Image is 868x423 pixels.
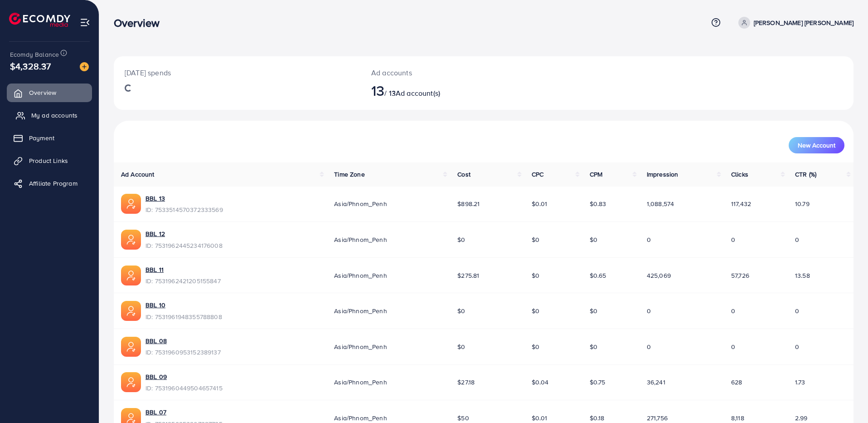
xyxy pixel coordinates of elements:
span: $0 [590,342,597,351]
span: $0 [532,235,539,244]
span: ID: 7531962445234176008 [145,241,223,250]
span: $0 [590,306,597,315]
img: ic-ads-acc.e4c84228.svg [121,337,141,357]
span: Asia/Phnom_Penh [334,199,387,208]
a: Overview [7,84,92,102]
a: BBL 12 [145,229,165,238]
img: logo [9,13,70,27]
span: 1.73 [795,378,805,387]
span: $898.21 [457,199,480,208]
span: Payment [29,133,54,143]
span: 0 [647,342,651,351]
span: 0 [731,342,735,351]
span: 57,726 [731,271,749,280]
a: BBL 07 [145,408,166,417]
span: $0.18 [590,413,605,423]
span: $0 [532,306,539,315]
span: ID: 7531962421205155847 [145,276,221,285]
span: $0.65 [590,271,606,280]
a: My ad accounts [7,106,92,124]
span: $0 [457,235,465,244]
a: BBL 09 [145,372,167,381]
span: 0 [731,306,735,315]
span: $0 [457,306,465,315]
img: image [80,62,89,71]
button: New Account [789,137,844,153]
a: BBL 08 [145,336,167,345]
span: 0 [731,235,735,244]
span: 117,432 [731,199,751,208]
span: 8,118 [731,413,744,423]
img: menu [80,17,90,28]
span: 0 [795,306,799,315]
span: Asia/Phnom_Penh [334,306,387,315]
span: CPC [532,170,543,179]
span: 0 [795,235,799,244]
span: $0.01 [532,413,548,423]
span: $0 [532,271,539,280]
span: 0 [647,306,651,315]
a: Payment [7,129,92,147]
span: 13.58 [795,271,810,280]
span: Ad account(s) [396,88,440,98]
span: $0.75 [590,378,606,387]
span: Asia/Phnom_Penh [334,413,387,423]
span: CPM [590,170,602,179]
span: $0.83 [590,199,606,208]
span: Time Zone [334,170,364,179]
p: Ad accounts [371,67,534,78]
span: $0 [532,342,539,351]
span: Asia/Phnom_Penh [334,378,387,387]
span: Impression [647,170,679,179]
h3: Overview [114,16,167,30]
a: Product Links [7,152,92,170]
span: My ad accounts [31,111,78,120]
span: New Account [798,142,835,148]
span: $0 [457,342,465,351]
span: CTR (%) [795,170,816,179]
span: $0 [590,235,597,244]
a: BBL 11 [145,265,164,274]
span: $0.01 [532,199,548,208]
a: [PERSON_NAME] [PERSON_NAME] [735,17,853,29]
span: 628 [731,378,742,387]
h2: / 13 [371,82,534,99]
span: Clicks [731,170,748,179]
a: BBL 10 [145,300,165,310]
span: $275.81 [457,271,479,280]
span: Asia/Phnom_Penh [334,342,387,351]
span: $50 [457,413,469,423]
span: Product Links [29,156,68,165]
a: BBL 13 [145,194,165,203]
span: 2.99 [795,413,808,423]
span: Asia/Phnom_Penh [334,235,387,244]
img: ic-ads-acc.e4c84228.svg [121,194,141,214]
img: ic-ads-acc.e4c84228.svg [121,230,141,250]
span: Ad Account [121,170,155,179]
span: 1,088,574 [647,199,674,208]
span: $4,328.37 [10,59,51,73]
span: 0 [795,342,799,351]
img: ic-ads-acc.e4c84228.svg [121,301,141,321]
span: ID: 7531961948355788808 [145,312,222,321]
span: Affiliate Program [29,179,78,188]
span: Asia/Phnom_Penh [334,271,387,280]
span: 271,756 [647,413,668,423]
span: 13 [371,80,384,101]
span: 425,069 [647,271,671,280]
span: 10.79 [795,199,810,208]
span: Cost [457,170,470,179]
a: Affiliate Program [7,174,92,192]
span: ID: 7533514570372333569 [145,205,223,214]
span: ID: 7531960449504657415 [145,384,223,393]
span: 36,241 [647,378,665,387]
span: 0 [647,235,651,244]
span: ID: 7531960953152389137 [145,348,221,357]
p: [PERSON_NAME] [PERSON_NAME] [754,17,853,28]
img: ic-ads-acc.e4c84228.svg [121,372,141,392]
img: ic-ads-acc.e4c84228.svg [121,266,141,285]
span: $27.18 [457,378,475,387]
span: $0.04 [532,378,549,387]
span: Overview [29,88,56,97]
